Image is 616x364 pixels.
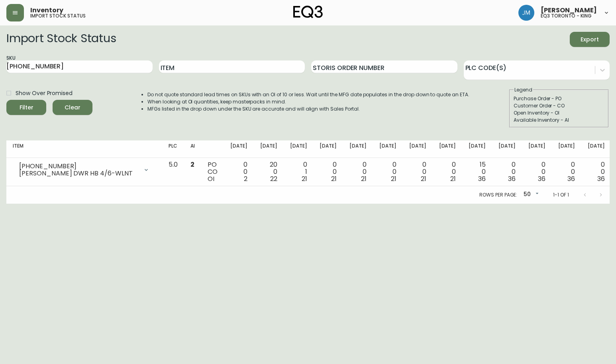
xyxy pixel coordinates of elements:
[30,7,63,14] span: Inventory
[508,174,516,183] span: 36
[313,140,343,158] th: [DATE]
[520,188,540,201] div: 50
[597,174,605,183] span: 36
[558,161,575,183] div: 0 0
[581,140,611,158] th: [DATE]
[320,161,337,183] div: 0 0
[208,161,218,183] div: PO CO
[570,32,610,47] button: Export
[462,140,492,158] th: [DATE]
[576,35,603,45] span: Export
[19,170,138,177] div: [PERSON_NAME] DWR HB 4/6-WLNT
[514,117,604,124] div: Available Inventory - AI
[331,174,337,183] span: 21
[567,174,575,183] span: 36
[162,158,184,186] td: 5.0
[518,5,534,21] img: b88646003a19a9f750de19192e969c24
[343,140,373,158] th: [DATE]
[514,102,604,109] div: Customer Order - CO
[421,174,426,183] span: 21
[16,89,73,97] span: Show Over Promised
[391,174,396,183] span: 21
[403,140,433,158] th: [DATE]
[184,140,201,158] th: AI
[147,91,469,98] li: Do not quote standard lead times on SKUs with an OI of 10 or less. Wait until the MFG date popula...
[439,161,456,183] div: 0 0
[270,174,277,183] span: 22
[147,105,469,113] li: MFGs listed in the drop down under the SKU are accurate and will align with Sales Portal.
[379,161,396,183] div: 0 0
[588,161,605,183] div: 0 0
[514,86,533,93] legend: Legend
[538,174,545,183] span: 36
[541,7,597,14] span: [PERSON_NAME]
[6,140,162,158] th: Item
[19,163,138,170] div: [PHONE_NUMBER]
[254,140,284,158] th: [DATE]
[349,161,367,183] div: 0 0
[361,174,367,183] span: 21
[469,161,486,183] div: 15 0
[552,140,582,158] th: [DATE]
[528,161,545,183] div: 0 0
[53,100,92,115] button: Clear
[514,109,604,117] div: Open Inventory - OI
[13,161,156,179] div: [PHONE_NUMBER][PERSON_NAME] DWR HB 4/6-WLNT
[224,140,254,158] th: [DATE]
[522,140,552,158] th: [DATE]
[162,140,184,158] th: PLC
[373,140,403,158] th: [DATE]
[479,191,517,199] p: Rows per page:
[284,140,314,158] th: [DATE]
[433,140,463,158] th: [DATE]
[208,174,214,183] span: OI
[260,161,277,183] div: 20 0
[302,174,307,183] span: 21
[59,103,86,113] span: Clear
[514,95,604,102] div: Purchase Order - PO
[450,174,456,183] span: 21
[147,98,469,105] li: When looking at OI quantities, keep masterpacks in mind.
[409,161,426,183] div: 0 0
[553,191,569,199] p: 1-1 of 1
[541,14,592,18] h5: eq3 toronto - king
[6,32,116,47] h2: Import Stock Status
[244,174,247,183] span: 2
[290,161,307,183] div: 0 1
[190,160,194,169] span: 2
[30,14,86,18] h5: import stock status
[6,100,46,115] button: Filter
[492,140,522,158] th: [DATE]
[230,161,247,183] div: 0 0
[478,174,486,183] span: 36
[293,6,323,18] img: logo
[498,161,516,183] div: 0 0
